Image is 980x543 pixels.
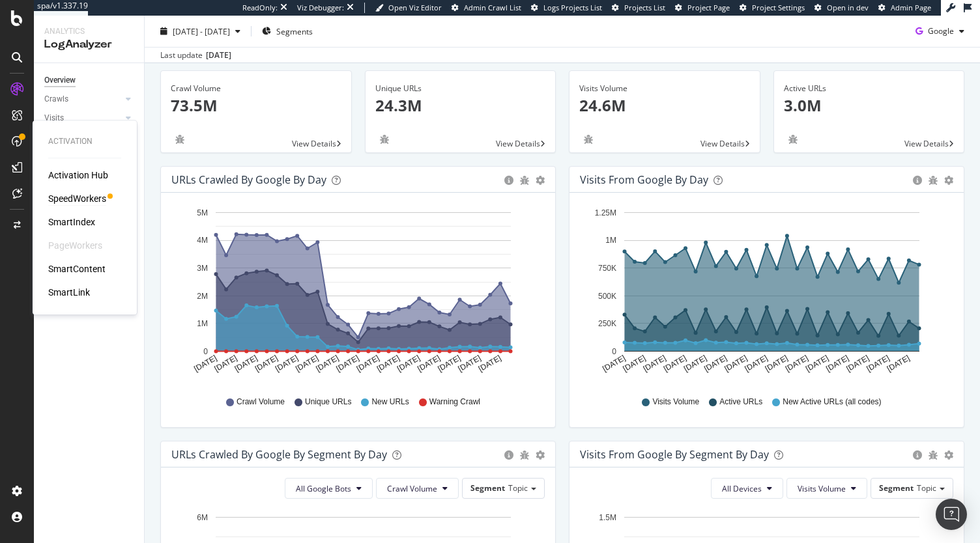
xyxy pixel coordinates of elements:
[296,483,351,494] span: All Google Bots
[160,49,231,61] div: Last update
[886,354,912,374] text: [DATE]
[599,513,616,522] text: 1.5M
[598,264,616,273] text: 750K
[274,354,300,374] text: [DATE]
[928,25,954,36] span: Google
[314,354,340,374] text: [DATE]
[723,354,749,374] text: [DATE]
[48,169,108,182] div: Activation Hub
[702,354,728,374] text: [DATE]
[682,354,708,374] text: [DATE]
[844,354,871,374] text: [DATE]
[44,92,68,106] div: Crawls
[675,3,730,13] a: Project Page
[197,208,208,217] text: 5M
[496,138,540,149] span: View Details
[171,448,387,461] div: URLs Crawled by Google By Segment By Day
[601,354,627,374] text: [DATE]
[213,354,239,374] text: [DATE]
[904,138,949,149] span: View Details
[595,208,616,217] text: 1.25M
[827,3,869,12] span: Open in dev
[44,74,135,87] a: Overview
[396,354,422,374] text: [DATE]
[624,3,665,12] span: Projects List
[917,482,936,494] span: Topic
[242,3,278,13] div: ReadOnly:
[48,262,106,275] a: SmartContent
[436,354,462,374] text: [DATE]
[598,319,616,328] text: 250K
[520,176,529,185] div: bug
[910,21,970,42] button: Google
[44,111,122,125] a: Visits
[44,37,134,52] div: LogAnalyzer
[253,354,280,374] text: [DATE]
[700,138,745,149] span: View Details
[764,354,790,374] text: [DATE]
[464,3,521,12] span: Admin Crawl List
[798,483,846,494] span: Visits Volume
[752,3,805,12] span: Project Settings
[580,203,949,384] div: A chart.
[171,83,341,94] div: Crawl Volume
[508,482,528,494] span: Topic
[687,3,730,12] span: Project Page
[294,354,320,374] text: [DATE]
[257,21,318,42] button: Segments
[579,83,750,94] div: Visits Volume
[784,94,955,117] p: 3.0M
[375,83,546,94] div: Unique URLs
[305,397,351,408] span: Unique URLs
[662,354,688,374] text: [DATE]
[536,176,545,185] div: gear
[155,21,246,42] button: [DATE] - [DATE]
[598,292,616,301] text: 500K
[913,451,922,460] div: circle-info
[276,25,313,36] span: Segments
[580,173,708,186] div: Visits from Google by day
[711,478,783,499] button: All Devices
[740,3,805,13] a: Project Settings
[929,451,938,460] div: bug
[237,397,285,408] span: Crawl Volume
[531,3,602,13] a: Logs Projects List
[48,192,106,205] a: SpeedWorkers
[197,292,208,301] text: 2M
[292,138,336,149] span: View Details
[197,236,208,245] text: 4M
[233,354,259,374] text: [DATE]
[171,203,540,384] svg: A chart.
[171,173,326,186] div: URLs Crawled by Google by day
[878,3,931,13] a: Admin Page
[879,482,914,494] span: Segment
[171,135,189,144] div: bug
[913,176,922,185] div: circle-info
[936,499,967,530] div: Open Intercom Messenger
[804,354,830,374] text: [DATE]
[504,176,513,185] div: circle-info
[48,286,90,299] div: SmartLink
[48,239,102,252] div: PageWorkers
[173,25,230,36] span: [DATE] - [DATE]
[784,354,810,374] text: [DATE]
[44,26,134,37] div: Analytics
[580,448,769,461] div: Visits from Google By Segment By Day
[452,3,521,13] a: Admin Crawl List
[891,3,931,12] span: Admin Page
[719,397,762,408] span: Active URLs
[416,354,442,374] text: [DATE]
[944,451,953,460] div: gear
[375,135,394,144] div: bug
[297,3,344,13] div: Viz Debugger:
[612,3,665,13] a: Projects List
[814,3,869,13] a: Open in dev
[376,478,459,499] button: Crawl Volume
[612,347,616,356] text: 0
[197,513,208,522] text: 6M
[579,135,598,144] div: bug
